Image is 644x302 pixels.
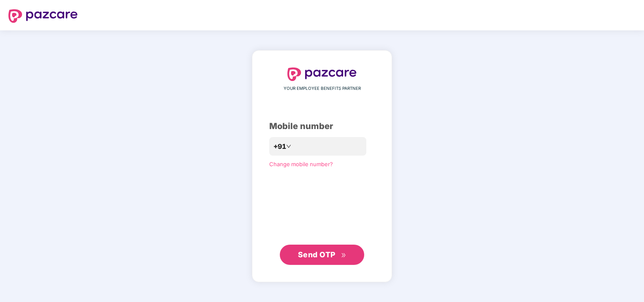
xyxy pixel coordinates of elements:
[286,144,291,149] span: down
[280,245,364,265] button: Send OTPdouble-right
[284,85,361,92] span: YOUR EMPLOYEE BENEFITS PARTNER
[298,250,336,259] span: Send OTP
[273,141,286,152] span: +91
[269,161,333,167] a: Change mobile number?
[341,253,346,258] span: double-right
[8,9,78,23] img: logo
[269,120,375,133] div: Mobile number
[287,67,357,81] img: logo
